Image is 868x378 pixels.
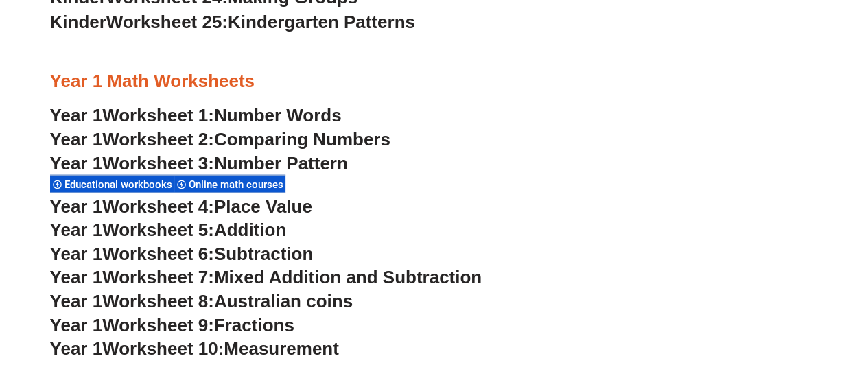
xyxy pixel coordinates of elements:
[50,11,106,32] span: Kinder
[50,128,390,149] a: Year 1Worksheet 2:Comparing Numbers
[50,69,819,93] h3: Year 1 Math Worksheets
[102,196,214,216] span: Worksheet 4:
[102,219,214,239] span: Worksheet 5:
[214,196,312,216] span: Place Value
[50,174,174,193] div: Educational workbooks
[102,314,214,335] span: Worksheet 9:
[214,266,482,287] span: Mixed Addition and Subtraction
[102,338,224,358] span: Worksheet 10:
[50,152,348,173] a: Year 1Worksheet 3:Number Pattern
[50,266,482,287] a: Year 1Worksheet 7:Mixed Addition and Subtraction
[214,219,286,239] span: Addition
[224,338,339,358] span: Measurement
[189,178,288,190] span: Online math courses
[102,243,214,263] span: Worksheet 6:
[214,290,353,311] span: Australian coins
[214,104,342,125] span: Number Words
[50,104,342,125] a: Year 1Worksheet 1:Number Words
[102,104,214,125] span: Worksheet 1:
[174,174,285,193] div: Online math courses
[102,266,214,287] span: Worksheet 7:
[214,243,313,263] span: Subtraction
[214,152,348,173] span: Number Pattern
[50,219,287,239] a: Year 1Worksheet 5:Addition
[102,152,214,173] span: Worksheet 3:
[50,196,312,216] a: Year 1Worksheet 4:Place Value
[102,128,214,149] span: Worksheet 2:
[640,223,868,378] iframe: Chat Widget
[50,290,353,311] a: Year 1Worksheet 8:Australian coins
[228,11,415,32] span: Kindergarten Patterns
[214,314,294,335] span: Fractions
[50,314,294,335] a: Year 1Worksheet 9:Fractions
[50,338,339,358] a: Year 1Worksheet 10:Measurement
[64,178,176,190] span: Educational workbooks
[106,11,228,32] span: Worksheet 25:
[214,128,390,149] span: Comparing Numbers
[102,290,214,311] span: Worksheet 8:
[50,243,314,263] a: Year 1Worksheet 6:Subtraction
